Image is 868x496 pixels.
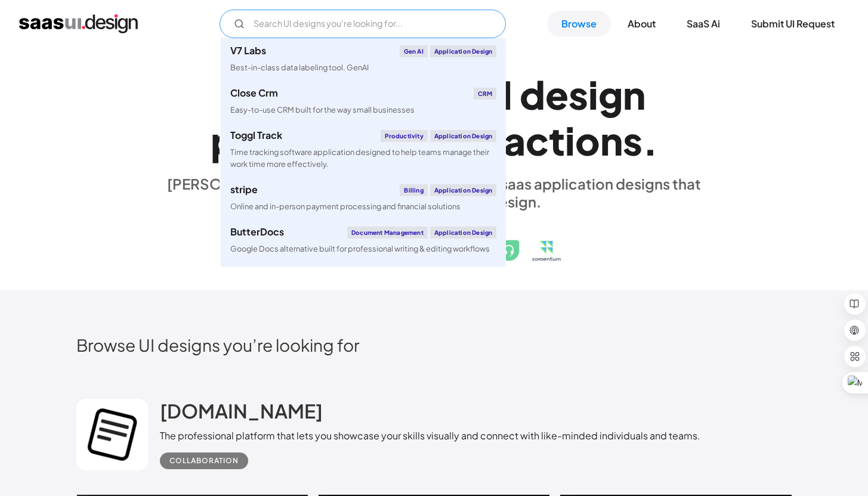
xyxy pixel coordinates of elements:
[160,399,323,429] a: [DOMAIN_NAME]
[19,14,138,33] a: home
[221,177,506,219] a: stripeBillingApplication DesignOnline and in-person payment processing and financial solutions
[545,72,569,117] div: e
[737,11,849,37] a: Submit UI Request
[598,72,623,117] div: g
[230,131,282,140] div: Toggl Track
[221,262,506,315] a: klaviyoEmail MarketingApplication DesignCreate personalised customer experiences across email, SM...
[588,72,598,117] div: i
[230,227,284,237] div: ButterDocs
[642,117,658,163] div: .
[347,227,428,238] div: Document Management
[230,62,369,73] div: Best-in-class data labeling tool. GenAI
[600,117,623,163] div: n
[221,38,506,80] a: V7 LabsGen AIApplication DesignBest-in-class data labeling tool. GenAI
[230,88,278,98] div: Close Crm
[221,219,506,262] a: ButterDocsDocument ManagementApplication DesignGoogle Docs alternative built for professional wri...
[502,72,512,117] div: I
[160,399,323,423] h2: [DOMAIN_NAME]
[430,227,497,238] div: Application Design
[503,117,526,163] div: a
[220,10,506,38] form: Email Form
[526,117,549,163] div: c
[230,147,496,169] div: Time tracking software application designed to help teams manage their work time more effectively.
[230,185,258,194] div: stripe
[613,11,670,37] a: About
[221,123,506,176] a: Toggl TrackProductivityApplication DesignTime tracking software application designed to help team...
[430,130,497,142] div: Application Design
[569,72,588,117] div: s
[230,201,461,212] div: Online and in-person payment processing and financial solutions
[76,334,792,355] h2: Browse UI designs you’re looking for
[575,117,600,163] div: o
[623,72,645,117] div: n
[160,429,700,443] div: The professional platform that lets you showcase your skills visually and connect with like-minde...
[220,10,506,38] input: Search UI designs you're looking for...
[160,175,709,210] div: [PERSON_NAME] is a hand-picked collection of saas application designs that exhibit the best in cl...
[430,45,497,57] div: Application Design
[520,72,545,117] div: d
[565,117,575,163] div: i
[430,184,497,196] div: Application Design
[230,243,490,255] div: Google Docs alternative built for professional writing & editing workflows
[160,72,709,163] h1: Explore SaaS UI design patterns & interactions.
[400,45,428,57] div: Gen AI
[230,46,266,55] div: V7 Labs
[400,184,427,196] div: Billing
[623,117,642,163] div: s
[474,88,497,100] div: CRM
[221,80,506,123] a: Close CrmCRMEasy-to-use CRM built for the way small businesses
[549,117,565,163] div: t
[672,11,734,37] a: SaaS Ai
[230,104,415,116] div: Easy-to-use CRM built for the way small businesses
[381,130,427,142] div: Productivity
[211,117,236,163] div: p
[169,454,239,468] div: Collaboration
[547,11,611,37] a: Browse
